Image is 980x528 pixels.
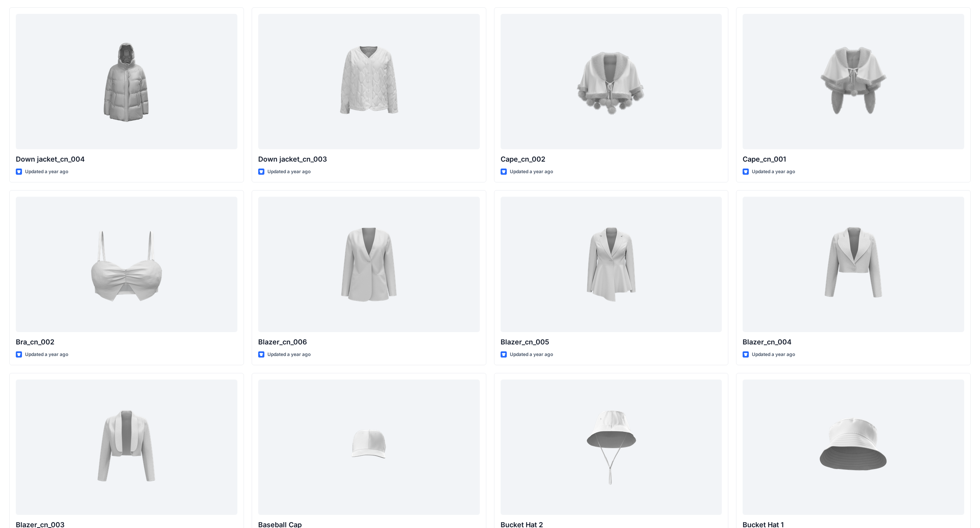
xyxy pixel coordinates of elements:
p: Updated a year ago [25,351,68,359]
p: Updated a year ago [25,168,68,176]
p: Blazer_cn_006 [258,337,480,348]
a: Blazer_cn_003 [16,380,237,515]
p: Down jacket_cn_004 [16,154,237,165]
a: Down jacket_cn_003 [258,14,480,149]
a: Blazer_cn_004 [743,197,964,332]
p: Updated a year ago [267,168,311,176]
p: Updated a year ago [510,351,553,359]
p: Updated a year ago [267,351,311,359]
p: Cape_cn_001 [743,154,964,165]
a: Bucket Hat 2 [501,380,722,515]
a: Cape_cn_002 [501,14,722,149]
a: Blazer_cn_005 [501,197,722,332]
p: Blazer_cn_004 [743,337,964,348]
a: Baseball Cap [258,380,480,515]
p: Updated a year ago [752,351,795,359]
a: Bra_cn_002 [16,197,237,332]
a: Blazer_cn_006 [258,197,480,332]
a: Down jacket_cn_004 [16,14,237,149]
p: Cape_cn_002 [501,154,722,165]
p: Down jacket_cn_003 [258,154,480,165]
a: Bucket Hat 1 [743,380,964,515]
p: Bra_cn_002 [16,337,237,348]
p: Updated a year ago [510,168,553,176]
a: Cape_cn_001 [743,14,964,149]
p: Blazer_cn_005 [501,337,722,348]
p: Updated a year ago [752,168,795,176]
